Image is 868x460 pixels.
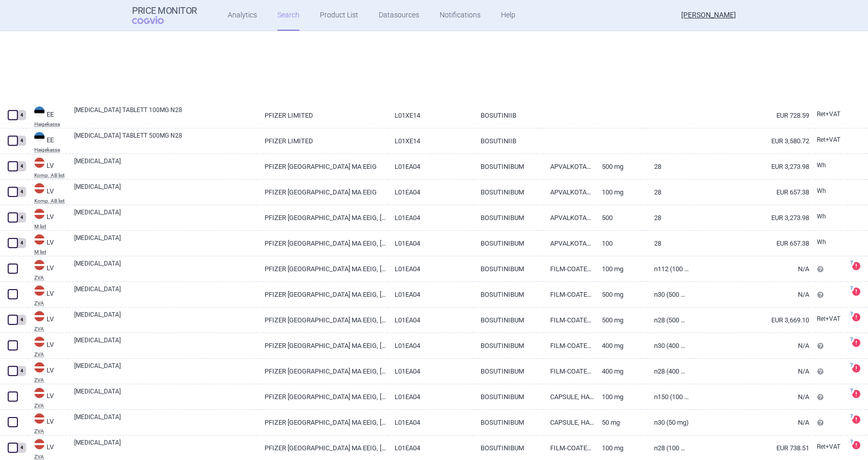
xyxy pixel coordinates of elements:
[257,205,387,230] a: PFIZER [GEOGRAPHIC_DATA] MA EEIG, [GEOGRAPHIC_DATA]
[690,282,809,307] a: N/A
[34,209,45,219] img: Latvia
[387,103,473,128] a: L01XE14
[34,337,45,347] img: Latvia
[690,359,809,384] a: N/A
[690,256,809,281] a: N/A
[257,333,387,358] a: PFIZER [GEOGRAPHIC_DATA] MA EEIG, [GEOGRAPHIC_DATA]
[809,209,847,225] a: Wh
[74,412,257,431] a: [MEDICAL_DATA]
[74,131,257,149] a: [MEDICAL_DATA] TABLETT 500MG N28
[817,136,840,143] span: Retail price with VAT
[690,231,809,256] a: EUR 657.38
[646,180,690,205] a: 28
[17,212,26,223] div: 4
[542,282,595,307] a: FILM-COATED TABLET
[257,359,387,384] a: PFIZER [GEOGRAPHIC_DATA] MA EEIG, [GEOGRAPHIC_DATA]
[690,154,809,179] a: EUR 3,273.98
[74,438,257,456] a: [MEDICAL_DATA]
[257,308,387,333] a: PFIZER [GEOGRAPHIC_DATA] MA EEIG, [GEOGRAPHIC_DATA]
[257,180,387,205] a: PFIZER [GEOGRAPHIC_DATA] MA EEIG
[17,366,26,376] div: 4
[27,284,67,306] a: LVLVZVA
[852,415,864,424] a: ?
[809,235,847,250] a: Wh
[848,388,854,394] span: ?
[809,184,847,199] a: Wh
[17,238,26,248] div: 4
[132,16,178,24] span: COGVIO
[848,413,854,420] span: ?
[387,384,473,409] a: L01EA04
[473,256,542,281] a: BOSUTINIBUM
[27,310,67,332] a: LVLVZVA
[542,180,595,205] a: APVALKOTAS TABLETES
[17,136,26,146] div: 4
[817,111,840,118] span: Retail price with VAT
[74,284,257,303] a: [MEDICAL_DATA]
[594,410,646,435] a: 50 mg
[646,359,690,384] a: N28 (400 mg)
[387,333,473,358] a: L01EA04
[27,157,67,178] a: LVLVKomp. AB list
[27,387,67,408] a: LVLVZVA
[594,308,646,333] a: 500 mg
[74,361,257,380] a: [MEDICAL_DATA]
[473,410,542,435] a: BOSUTINIBUM
[690,128,809,154] a: EUR 3,580.72
[387,256,473,281] a: L01EA04
[594,180,646,205] a: 100 mg
[542,410,595,435] a: CAPSULE, HARD
[257,384,387,409] a: PFIZER [GEOGRAPHIC_DATA] MA EEIG, [GEOGRAPHIC_DATA]
[387,308,473,333] a: L01EA04
[257,282,387,307] a: PFIZER [GEOGRAPHIC_DATA] MA EEIG, [GEOGRAPHIC_DATA]
[34,183,45,193] img: Latvia
[257,103,387,128] a: PFIZER LIMITED
[34,106,45,117] img: Estonia
[852,441,864,449] a: ?
[387,128,473,154] a: L01XE14
[848,311,854,317] span: ?
[809,440,847,455] a: Ret+VAT
[542,359,595,384] a: FILM-COATED TABLET
[74,259,257,277] a: [MEDICAL_DATA]
[17,187,26,197] div: 4
[34,122,67,127] abbr: Haigekassa — List of medicinal products published by Ministry of Social Affairs, Estonia.
[646,282,690,307] a: N30 (500 mg)
[34,326,67,332] abbr: ZVA — Online database developed by State Agency of Medicines Republic of Latvia.
[27,412,67,434] a: LVLVZVA
[473,154,542,179] a: BOSUTINIBUM
[473,384,542,409] a: BOSUTINIBUM
[542,308,595,333] a: FILM-COATED TABLET
[809,312,847,327] a: Ret+VAT
[34,234,45,245] img: Latvia
[34,311,45,321] img: Latvia
[34,147,67,152] abbr: Haigekassa — List of medicinal products published by Ministry of Social Affairs, Estonia.
[594,256,646,281] a: 100 mg
[74,336,257,354] a: [MEDICAL_DATA]
[34,224,67,229] abbr: M list — Lists of reimbursable medicinal products published by the National Health Service (List ...
[257,410,387,435] a: PFIZER [GEOGRAPHIC_DATA] MA EEIG, [GEOGRAPHIC_DATA]
[690,308,809,333] a: EUR 3,669.10
[817,213,826,220] span: Wholesale price without VAT
[27,208,67,229] a: LVLVM list
[542,154,595,179] a: APVALKOTAS TABLETES
[594,384,646,409] a: 100 mg
[848,260,854,266] span: ?
[132,6,197,16] strong: Price Monitor
[646,333,690,358] a: N30 (400 mg)
[473,205,542,230] a: BOSUTINIBUM
[646,154,690,179] a: 28
[387,359,473,384] a: L01EA04
[27,105,67,127] a: EEEEHaigekassa
[852,390,864,398] a: ?
[690,384,809,409] a: N/A
[34,454,67,459] abbr: ZVA — Online database developed by State Agency of Medicines Republic of Latvia.
[34,158,45,168] img: Latvia
[34,439,45,449] img: Latvia
[257,231,387,256] a: PFIZER [GEOGRAPHIC_DATA] MA EEIG, [GEOGRAPHIC_DATA]
[74,233,257,252] a: [MEDICAL_DATA]
[34,275,67,280] abbr: ZVA — Online database developed by State Agency of Medicines Republic of Latvia.
[817,443,840,450] span: Retail price with VAT
[542,384,595,409] a: CAPSULE, HARD
[34,429,67,434] abbr: ZVA — Online database developed by State Agency of Medicines Republic of Latvia.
